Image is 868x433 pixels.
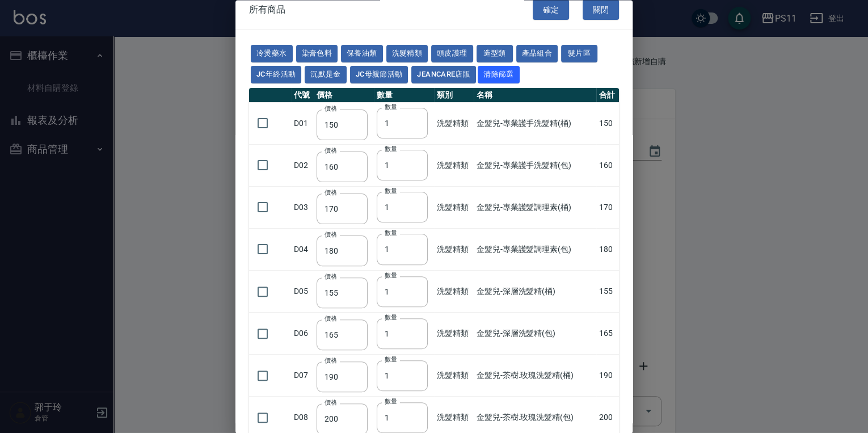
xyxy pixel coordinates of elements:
td: 170 [596,187,619,229]
th: 合計 [596,88,619,103]
span: 所有商品 [249,4,285,15]
button: JC母親節活動 [350,66,408,83]
button: JeanCare店販 [411,66,476,83]
td: 洗髮精類 [434,313,474,355]
label: 數量 [385,229,397,238]
td: 165 [596,313,619,355]
td: 洗髮精類 [434,271,474,313]
button: 冷燙藥水 [251,45,293,63]
td: 190 [596,355,619,397]
button: 頭皮護理 [431,45,473,63]
td: 洗髮精類 [434,187,474,229]
th: 價格 [314,88,374,103]
label: 數量 [385,313,397,322]
td: D06 [291,313,314,355]
label: 數量 [385,103,397,112]
td: 金髮兒-深層洗髮精(桶) [474,271,596,313]
td: D02 [291,145,314,187]
button: 產品組合 [516,45,558,63]
label: 價格 [325,273,336,281]
label: 價格 [325,315,336,323]
button: 髮片區 [561,45,597,63]
label: 價格 [325,146,336,155]
th: 名稱 [474,88,596,103]
label: 數量 [385,271,397,280]
label: 價格 [325,230,336,239]
button: JC年終活動 [251,66,301,83]
td: 金髮兒-專業護髮調理素(包) [474,229,596,271]
td: 180 [596,229,619,271]
td: D04 [291,229,314,271]
td: 洗髮精類 [434,145,474,187]
label: 價格 [325,188,336,197]
th: 數量 [374,88,434,103]
td: D07 [291,355,314,397]
label: 數量 [385,397,397,406]
button: 保養油類 [341,45,383,63]
button: 沉默是金 [305,66,347,83]
label: 數量 [385,187,397,196]
td: 160 [596,145,619,187]
td: D05 [291,271,314,313]
th: 代號 [291,88,314,103]
button: 染膏色料 [296,45,338,63]
td: 金髮兒-茶樹.玫瑰洗髮精(桶) [474,355,596,397]
button: 洗髮精類 [386,45,428,63]
button: 造型類 [477,45,513,63]
button: 清除篩選 [478,66,520,83]
label: 價格 [325,357,336,365]
label: 價格 [325,104,336,113]
td: D01 [291,103,314,145]
td: 金髮兒-專業護手洗髮精(桶) [474,103,596,145]
td: 150 [596,103,619,145]
td: 洗髮精類 [434,103,474,145]
td: 金髮兒-專業護手洗髮精(包) [474,145,596,187]
label: 數量 [385,355,397,364]
th: 類別 [434,88,474,103]
td: D03 [291,187,314,229]
label: 數量 [385,145,397,154]
td: 金髮兒-深層洗髮精(包) [474,313,596,355]
td: 洗髮精類 [434,355,474,397]
td: 金髮兒-專業護髮調理素(桶) [474,187,596,229]
label: 價格 [325,399,336,407]
td: 155 [596,271,619,313]
td: 洗髮精類 [434,229,474,271]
